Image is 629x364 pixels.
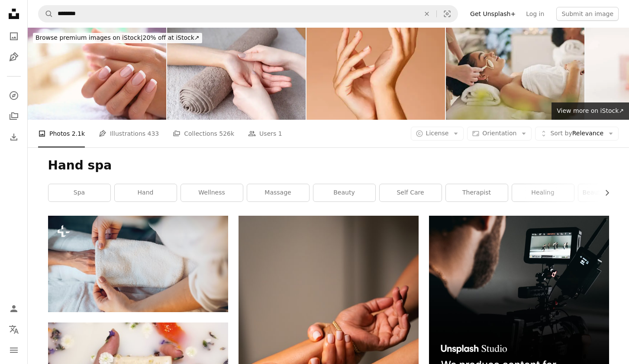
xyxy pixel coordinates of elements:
[219,129,234,138] span: 526k
[5,342,23,359] button: Menu
[5,108,23,125] a: Collections
[446,184,508,201] a: therapist
[512,184,574,201] a: healing
[181,184,243,201] a: wellness
[28,28,207,48] a: Browse premium images on iStock|20% off at iStock↗
[446,28,584,120] img: Spa, woman and eyes closed with roller for massage with luxury, self care and stress relief. Skin...
[48,184,110,201] a: spa
[39,6,53,22] button: Search Unsplash
[465,7,521,21] a: Get Unsplash+
[35,34,142,41] span: Browse premium images on iStock |
[380,184,442,201] a: self care
[48,260,228,268] a: Caucasian masseuse is drying client hand after hand massage session at the spa salon
[417,6,436,22] button: Clear
[467,127,532,140] button: Orientation
[482,130,516,137] span: Orientation
[411,127,464,140] button: License
[599,184,609,201] button: scroll list to the right
[557,107,624,114] span: View more on iStock ↗
[99,120,159,147] a: Illustrations 433
[535,127,619,140] button: Sort byRelevance
[5,321,23,338] button: Language
[115,184,177,201] a: hand
[5,300,23,317] a: Log in / Sign up
[38,5,458,22] form: Find visuals sitewide
[148,129,159,138] span: 433
[248,120,282,147] a: Users 1
[239,347,419,354] a: Hands massaging a person's forearm with gentle pressure.
[173,120,234,147] a: Collections 526k
[5,48,23,66] a: Illustrations
[426,130,449,137] span: License
[552,102,629,120] a: View more on iStock↗
[437,6,458,22] button: Visual search
[306,28,445,120] img: Manicured nails Woman hands
[167,28,306,120] img: Hand massage
[247,184,309,201] a: massage
[33,33,202,43] div: 20% off at iStock ↗
[5,28,23,45] a: Photos
[5,128,23,146] a: Download History
[28,28,166,120] img: Perfect fingernails.
[278,129,282,138] span: 1
[550,130,572,137] span: Sort by
[48,158,609,173] h1: Hand spa
[5,87,23,104] a: Explore
[48,216,228,312] img: Caucasian masseuse is drying client hand after hand massage session at the spa salon
[556,7,619,21] button: Submit an image
[313,184,375,201] a: beauty
[521,7,549,21] a: Log in
[550,129,603,138] span: Relevance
